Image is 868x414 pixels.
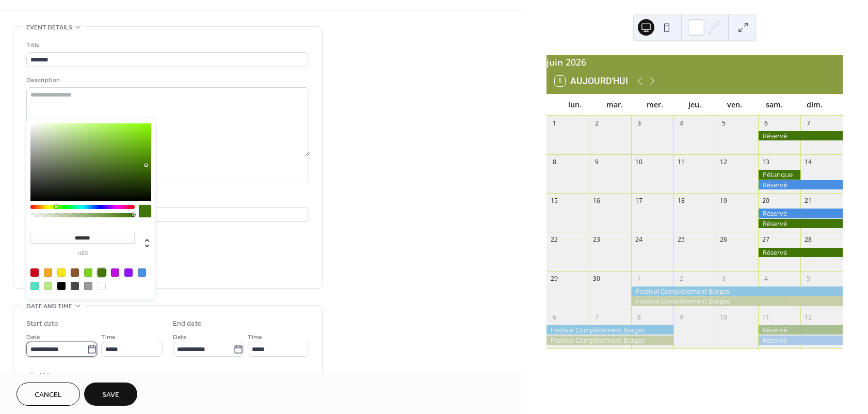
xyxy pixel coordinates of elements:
[102,390,119,401] span: Save
[804,274,813,283] div: 5
[592,313,601,322] div: 7
[592,197,601,205] div: 16
[758,209,843,218] div: Réservé
[550,158,559,167] div: 8
[804,313,813,322] div: 12
[546,336,673,345] div: Festival Complètement Barges
[26,75,307,86] div: Description
[635,274,644,283] div: 1
[57,282,66,290] div: #000000
[719,158,728,167] div: 12
[546,55,843,69] div: juin 2026
[719,119,728,128] div: 5
[635,158,644,167] div: 10
[98,268,106,277] div: #417505
[30,282,39,290] div: #50E3C2
[677,119,686,128] div: 4
[719,274,728,283] div: 3
[124,268,133,277] div: #9013FE
[758,170,800,179] div: Pétanque
[173,332,187,343] span: Date
[635,119,644,128] div: 3
[719,235,728,244] div: 26
[758,325,843,335] div: Réservé
[595,94,635,115] div: mar.
[677,235,686,244] div: 25
[26,40,307,51] div: Title
[635,313,644,322] div: 8
[758,336,843,345] div: Réservé
[550,235,559,244] div: 22
[248,332,262,343] span: Time
[754,94,794,115] div: sam.
[719,197,728,205] div: 19
[635,235,644,244] div: 24
[631,286,843,296] div: Festival Complètement Barges
[555,94,594,115] div: lun.
[715,94,754,115] div: ven.
[635,94,674,115] div: mer.
[17,383,80,406] button: Cancel
[98,282,106,290] div: #FFFFFF
[762,235,770,244] div: 27
[762,158,770,167] div: 13
[762,313,770,322] div: 11
[758,248,843,257] div: Réservé
[551,73,632,89] button: 6Aujourd'hui
[677,313,686,322] div: 9
[592,158,601,167] div: 9
[138,268,146,277] div: #4A90E2
[44,268,52,277] div: #F5A623
[26,301,72,312] span: Date and time
[71,282,79,290] div: #4A4A4A
[101,332,116,343] span: Time
[677,158,686,167] div: 11
[550,197,559,205] div: 15
[173,319,202,329] div: End date
[804,197,813,205] div: 21
[804,235,813,244] div: 28
[35,390,62,401] span: Cancel
[762,197,770,205] div: 20
[26,195,307,205] div: Location
[804,158,813,167] div: 14
[84,268,92,277] div: #7ED321
[71,268,79,277] div: #8B572A
[758,219,843,228] div: Réservé
[84,282,92,290] div: #9B9B9B
[550,274,559,283] div: 29
[26,22,72,33] span: Event details
[592,274,601,283] div: 30
[804,119,813,128] div: 7
[758,131,843,140] div: Réservé
[84,383,137,406] button: Save
[592,235,601,244] div: 23
[677,197,686,205] div: 18
[57,268,66,277] div: #F8E71C
[550,119,559,128] div: 1
[674,94,714,115] div: jeu.
[26,319,58,329] div: Start date
[719,313,728,322] div: 10
[111,268,119,277] div: #BD10E0
[795,94,834,115] div: dim.
[762,119,770,128] div: 6
[44,282,52,290] div: #B8E986
[635,197,644,205] div: 17
[39,370,57,381] span: All day
[30,251,135,257] label: hex
[26,332,40,343] span: Date
[758,180,843,189] div: Réservé
[762,274,770,283] div: 4
[592,119,601,128] div: 2
[546,325,673,335] div: Festival Complètement Barges
[631,296,843,306] div: Festival Complètement Barges
[550,313,559,322] div: 6
[677,274,686,283] div: 2
[30,268,39,277] div: #D0021B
